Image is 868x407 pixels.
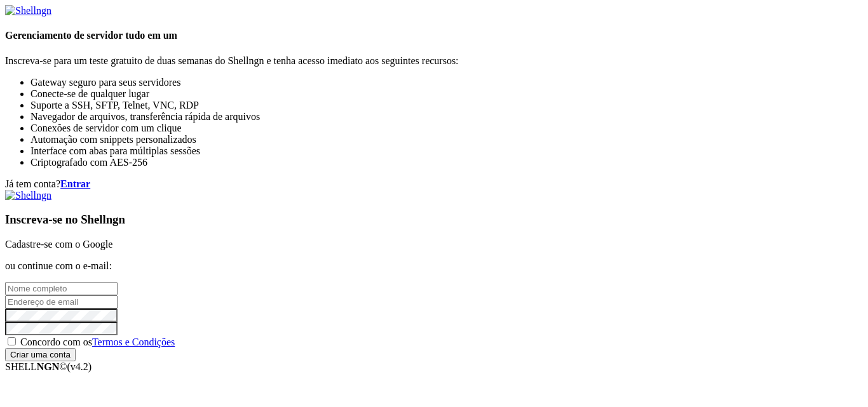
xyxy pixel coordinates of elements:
[5,295,118,309] input: Endereço de email
[31,88,149,99] font: Conecte-se de qualquer lugar
[37,361,60,372] font: NGN
[31,111,260,122] font: Navegador de arquivos, transferência rápida de arquivos
[5,178,60,189] font: Já tem conta?
[5,5,51,17] img: Shellngn
[88,361,92,372] font: )
[67,361,92,372] span: 4.2.0
[92,337,175,347] a: Termos e Condições
[76,361,88,372] font: 4.2
[5,30,177,41] font: Gerenciamento de servidor tudo em um
[5,190,51,201] img: Shellngn
[5,213,125,226] font: Inscreva-se no Shellngn
[59,361,67,372] font: ©
[31,100,199,110] font: Suporte a SSH, SFTP, Telnet, VNC, RDP
[5,348,76,361] input: Criar uma conta
[20,337,92,347] font: Concordo com os
[31,134,196,145] font: Automação com snippets personalizados
[31,123,182,133] font: Conexões de servidor com um clique
[31,77,180,88] font: Gateway seguro para seus servidores
[5,239,112,250] font: Cadastre-se com o Google
[8,337,16,345] input: Concordo com osTermos e Condições
[5,260,112,271] font: ou continue com o e-mail:
[31,157,147,168] font: Criptografado com AES-256
[67,361,76,372] font: (v
[60,178,90,189] a: Entrar
[5,361,37,372] font: SHELL
[5,282,118,295] input: Nome completo
[5,55,459,66] font: Inscreva-se para um teste gratuito de duas semanas do Shellngn e tenha acesso imediato aos seguin...
[31,145,200,156] font: Interface com abas para múltiplas sessões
